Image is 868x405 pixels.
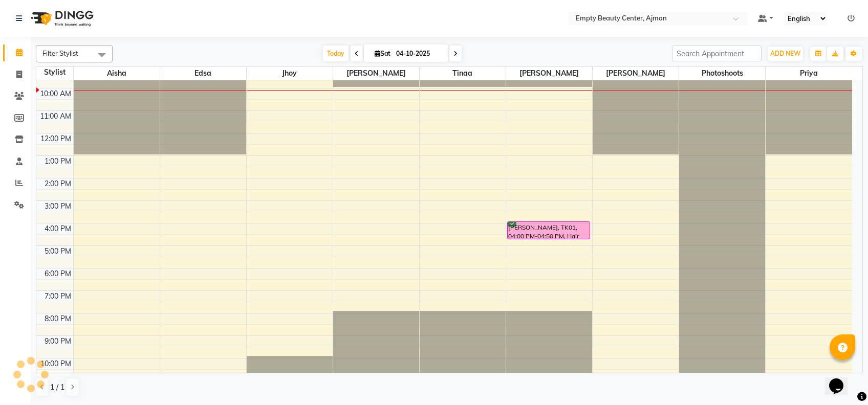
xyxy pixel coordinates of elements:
div: 8:00 PM [42,313,73,324]
span: Today [323,46,349,61]
span: Tinaa [420,67,506,80]
span: [PERSON_NAME] [506,67,592,80]
div: 4:00 PM [42,223,73,234]
span: ADD NEW [770,50,800,57]
div: 3:00 PM [42,201,73,212]
span: 1 / 1 [50,382,64,393]
span: Filter Stylist [42,49,78,57]
div: [PERSON_NAME], TK01, 04:00 PM-04:50 PM, Hair Wavy Style [508,222,590,239]
input: Search Appointment [672,46,762,61]
span: Edsa [160,67,246,80]
div: 9:00 PM [42,336,73,347]
span: [PERSON_NAME] [593,67,679,80]
span: Priya [766,67,852,80]
span: Sat [372,50,393,57]
div: 7:00 PM [42,291,73,302]
span: Photoshoots [679,67,765,80]
div: 6:00 PM [42,268,73,279]
div: 5:00 PM [42,246,73,257]
div: 2:00 PM [42,178,73,189]
div: 10:00 AM [38,88,73,99]
button: ADD NEW [768,47,803,61]
div: 11:00 AM [38,111,73,122]
img: logo [26,4,96,33]
span: jhoy [247,67,333,80]
div: Stylist [36,67,73,78]
input: 2025-10-04 [393,46,444,61]
span: Aisha [74,67,160,80]
div: 12:00 PM [38,133,73,144]
div: 1:00 PM [42,156,73,167]
span: [PERSON_NAME] [333,67,419,80]
div: 10:00 PM [38,358,73,369]
iframe: chat widget [825,364,858,395]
